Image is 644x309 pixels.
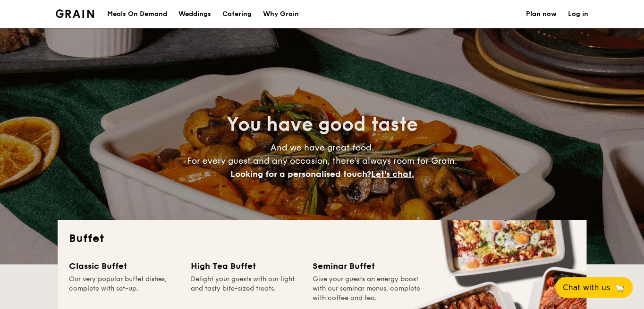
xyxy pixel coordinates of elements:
[56,9,94,18] img: Grain
[69,231,575,246] h2: Buffet
[191,275,301,303] div: Delight your guests with our light and tasty bite-sized treats.
[69,259,179,273] div: Classic Buffet
[191,259,301,273] div: High Tea Buffet
[555,277,633,298] button: Chat with us🦙
[313,259,423,273] div: Seminar Buffet
[56,9,94,18] a: Logotype
[371,169,414,179] span: Let's chat.
[230,169,371,179] span: Looking for a personalised touch?
[313,275,423,303] div: Give your guests an energy boost with our seminar menus, complete with coffee and tea.
[563,283,610,292] span: Chat with us
[614,282,625,293] span: 🦙
[69,275,179,303] div: Our very popular buffet dishes, complete with set-up.
[187,142,457,179] span: And we have great food. For every guest and any occasion, there’s always room for Grain.
[227,113,418,136] span: You have good taste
